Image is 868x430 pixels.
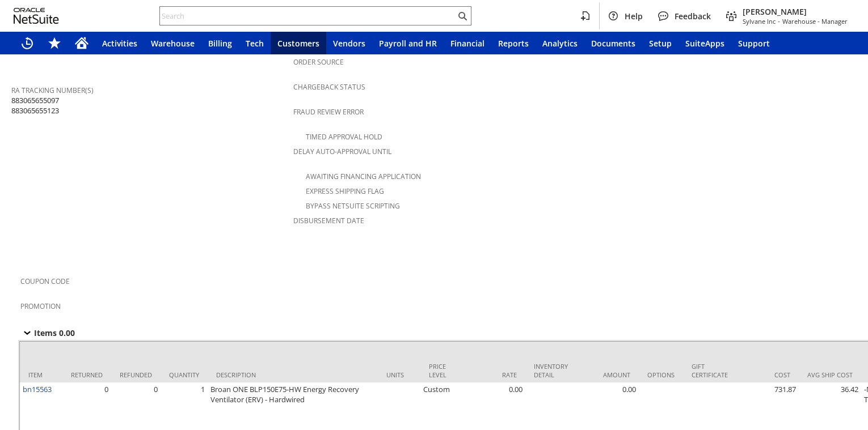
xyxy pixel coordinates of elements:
[293,57,344,67] a: Order Source
[743,6,848,17] span: [PERSON_NAME]
[201,32,239,54] a: Billing
[246,38,264,49] span: Tech
[208,38,232,49] span: Billing
[498,38,529,49] span: Reports
[95,32,144,54] a: Activities
[731,32,777,54] a: Support
[372,32,444,54] a: Payroll and HR
[271,32,326,54] a: Customers
[534,362,568,379] div: Inventory Detail
[23,384,52,394] a: bn15563
[306,186,384,196] a: Express Shipping Flag
[14,32,41,54] a: Recent Records
[675,11,711,22] span: Feedback
[386,371,412,379] div: Units
[591,38,635,49] span: Documents
[333,38,365,49] span: Vendors
[160,9,456,23] input: Search
[306,201,400,211] a: Bypass NetSuite Scripting
[59,327,75,338] span: 0.00
[75,36,89,50] svg: Home
[429,362,454,379] div: Price Level
[542,38,578,49] span: Analytics
[807,371,853,379] div: Avg Ship Cost
[379,38,437,49] span: Payroll and HR
[216,371,369,379] div: Description
[293,216,364,225] a: Disbursement Date
[471,371,517,379] div: Rate
[48,36,61,50] svg: Shortcuts
[326,32,372,54] a: Vendors
[20,36,34,50] svg: Recent Records
[68,32,95,54] a: Home
[584,32,642,54] a: Documents
[585,371,630,379] div: Amount
[456,9,469,23] svg: Search
[11,86,94,95] a: RA Tracking Number(s)
[745,371,790,379] div: Cost
[306,132,382,142] a: Timed Approval Hold
[625,11,643,22] span: Help
[14,8,59,24] svg: logo
[491,32,536,54] a: Reports
[20,276,70,286] a: Coupon Code
[649,38,672,49] span: Setup
[679,32,731,54] a: SuiteApps
[20,326,89,339] a: Items 0.00
[743,17,776,25] span: Sylvane Inc
[293,147,391,156] a: Delay Auto-Approval Until
[28,371,54,379] div: Item
[778,17,780,25] span: -
[450,38,484,49] span: Financial
[144,32,201,54] a: Warehouse
[11,95,59,116] span: 883065655097 883065655123
[306,172,421,181] a: Awaiting Financing Application
[71,371,103,379] div: Returned
[536,32,584,54] a: Analytics
[151,38,195,49] span: Warehouse
[293,82,365,92] a: Chargeback Status
[647,371,675,379] div: Options
[738,38,770,49] span: Support
[642,32,679,54] a: Setup
[169,371,199,379] div: Quantity
[41,32,68,54] div: Shortcuts
[782,17,848,25] span: Warehouse - Manager
[685,38,724,49] span: SuiteApps
[444,32,491,54] a: Financial
[120,371,152,379] div: Refunded
[277,38,319,49] span: Customers
[102,38,137,49] span: Activities
[20,301,61,311] a: Promotion
[293,107,364,117] a: Fraud Review Error
[692,362,728,379] div: Gift Certificate
[14,244,64,257] a: Items
[239,32,271,54] a: Tech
